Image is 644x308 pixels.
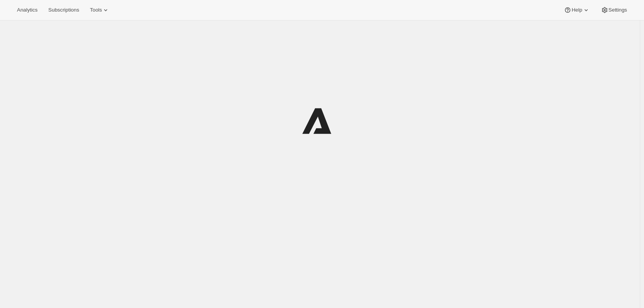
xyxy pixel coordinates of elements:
[90,7,102,13] span: Tools
[572,7,582,13] span: Help
[17,7,37,13] span: Analytics
[596,5,632,15] button: Settings
[609,7,627,13] span: Settings
[48,7,79,13] span: Subscriptions
[12,5,42,15] button: Analytics
[44,5,84,15] button: Subscriptions
[559,5,594,15] button: Help
[85,5,114,15] button: Tools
